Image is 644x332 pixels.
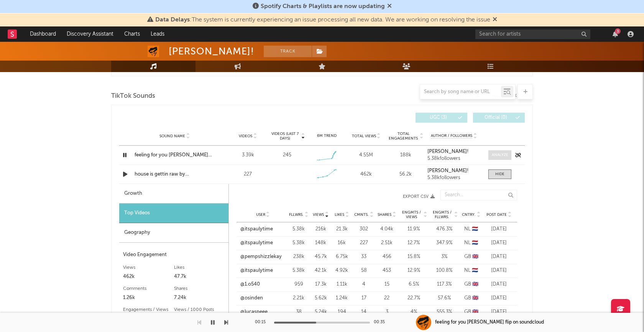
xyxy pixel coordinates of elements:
span: Total Views [352,134,376,138]
div: 462k [123,272,174,281]
span: Videos [239,134,252,138]
span: Spotify Charts & Playlists are now updating [261,3,385,10]
div: 188k [388,151,424,159]
div: 456 [377,253,396,261]
div: 117.3 % [431,281,458,288]
span: Engmts / Fllwrs. [431,210,453,219]
div: 4.55M [348,151,384,159]
span: 🇳🇱 [472,227,478,232]
div: 238k [289,253,308,261]
div: 1.24k [333,294,350,302]
div: 00:35 [374,318,389,327]
div: 42.1k [312,267,329,274]
span: 🇬🇧 [472,254,478,259]
div: 14 [354,308,373,316]
span: 🇳🇱 [472,268,478,273]
span: Total Engagements [388,131,419,141]
span: Post Date [486,212,507,217]
a: feeling for you [PERSON_NAME] flip on soundcloud [135,151,215,159]
a: @itspaulytime [240,267,273,274]
div: 58 [354,267,373,274]
a: Charts [119,26,145,42]
a: Discovery Assistant [61,26,119,42]
div: GB [462,294,481,302]
div: 17 [354,294,373,302]
div: Views [123,263,174,272]
div: 1.11k [333,281,350,288]
strong: [PERSON_NAME]! [427,168,468,173]
div: 216k [312,225,329,233]
div: 959 [289,281,308,288]
div: feeling for you [PERSON_NAME] flip on soundcloud [435,319,544,326]
div: 6.5 % [400,281,427,288]
div: [DATE] [485,294,513,302]
span: 🇳🇱 [472,240,478,245]
div: Geography [119,223,228,243]
div: 38 [289,308,308,316]
div: 2.51k [377,239,396,247]
div: Views / 1000 Posts [174,305,225,314]
div: 5.62k [312,294,329,302]
span: Cntry. [462,212,476,217]
span: UGC ( 3 ) [421,115,456,120]
button: 3 [613,31,618,37]
div: GB [462,253,481,261]
div: 476.3 % [431,225,458,233]
div: 7.24k [174,293,225,302]
div: NL [462,225,481,233]
div: 227 [354,239,373,247]
div: 4 % [400,308,427,316]
div: [PERSON_NAME]! [169,46,254,57]
a: @lucaspeee [240,308,268,316]
div: 555.3 % [431,308,458,316]
div: 33 [354,253,373,261]
div: 15 [377,281,396,288]
span: User [256,212,265,217]
span: Videos (last 7 days) [269,131,301,141]
div: 5.38k followers [427,156,481,161]
div: Growth [119,184,228,204]
div: 347.9 % [431,239,458,247]
div: Shares [174,284,225,293]
strong: [PERSON_NAME]! [427,149,468,154]
div: GB [462,281,481,288]
span: Author / Followers [431,133,472,138]
div: 4.92k [333,267,350,274]
div: NL [462,267,481,274]
span: 🇬🇧 [472,296,478,301]
div: [DATE] [485,308,513,316]
a: [PERSON_NAME]! [427,149,481,154]
span: Dismiss [493,17,497,23]
div: 3 [615,28,621,34]
span: Cmnts. [354,212,369,217]
div: Comments [123,284,174,293]
span: Views [313,212,324,217]
span: Sound Name [159,134,185,138]
div: 45.7k [312,253,329,261]
div: Top Videos [119,204,228,223]
div: Engagements / Views [123,305,174,314]
div: GB [462,308,481,316]
button: Export CSV [244,194,435,199]
div: Likes [174,263,225,272]
div: 12.9 % [400,267,427,274]
div: 21.3k [333,225,350,233]
div: 5.38k followers [427,175,481,181]
span: Data Delays [155,17,190,23]
span: Shares [378,212,391,217]
div: 15.8 % [400,253,427,261]
div: 100.8 % [431,267,458,274]
div: 00:15 [255,318,270,327]
div: 227 [230,171,266,178]
div: 3 [377,308,396,316]
div: 1.26k [123,293,174,302]
input: Search by song name or URL [420,89,501,95]
button: Official(0) [473,113,525,123]
span: Dismiss [387,3,392,10]
div: 12.7 % [400,239,427,247]
a: @itspaulytime [240,239,273,247]
div: 11.9 % [400,225,427,233]
a: Leads [145,26,170,42]
a: @pempshizzlekay [240,253,282,261]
